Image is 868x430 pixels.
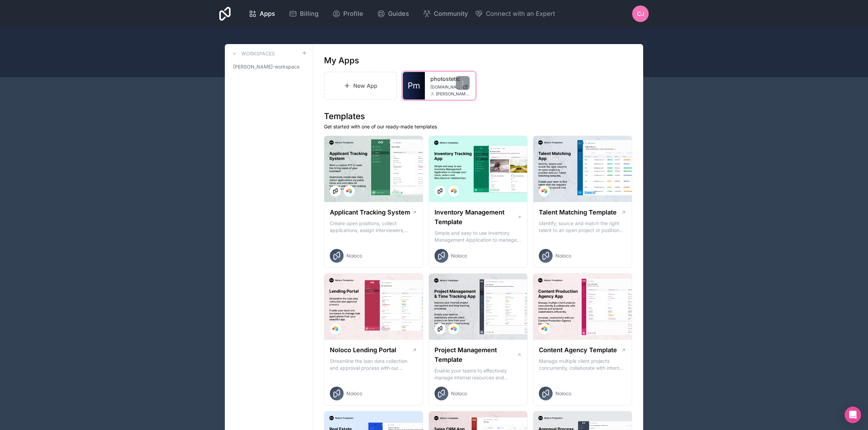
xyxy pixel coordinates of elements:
span: Noloco [451,390,467,397]
span: CJ [637,10,644,18]
img: Airtable Logo [451,188,457,194]
span: Noloco [555,390,571,397]
span: [PERSON_NAME]-workspace [233,63,300,70]
img: Airtable Logo [333,326,338,332]
a: Guides [372,6,415,21]
span: Apps [260,9,275,19]
a: Profile [327,6,369,21]
h1: Project Management Template [435,345,517,365]
button: Connect with an Expert [475,9,555,19]
span: [DOMAIN_NAME] [430,84,460,90]
span: Noloco [346,252,362,259]
span: Profile [343,9,363,19]
span: Billing [300,9,318,19]
h1: Applicant Tracking System [330,208,410,217]
span: Pm [408,80,420,91]
span: Guides [388,9,409,19]
p: Create open positions, collect applications, assign interviewers, centralise candidate feedback a... [330,220,417,234]
h3: Workspaces [241,50,275,57]
img: Airtable Logo [542,188,547,194]
span: Noloco [451,252,467,259]
h1: Content Agency Template [539,345,617,355]
h1: Templates [324,111,632,122]
span: [PERSON_NAME][EMAIL_ADDRESS][DOMAIN_NAME] [436,91,470,97]
h1: Talent Matching Template [539,208,617,217]
p: Enable your teams to effectively manage internal resources and execute client projects on time. [435,367,522,381]
span: Noloco [346,390,362,397]
p: Identify, source and match the right talent to an open project or position with our Talent Matchi... [539,220,626,234]
a: Pm [403,72,425,99]
p: Streamline the loan data collection and approval process with our Lending Portal template. [330,358,417,371]
a: Community [417,6,473,21]
p: Simple and easy to use Inventory Management Application to manage your stock, orders and Manufact... [435,230,522,243]
p: Get started with one of our ready-made templates [324,123,632,130]
a: [PERSON_NAME]-workspace [230,61,307,73]
h1: Noloco Lending Portal [330,345,396,355]
span: Connect with an Expert [486,9,555,19]
a: photostetic [430,75,470,83]
h1: Inventory Management Template [435,208,517,227]
a: Workspaces [230,50,275,58]
img: Airtable Logo [346,188,352,194]
a: Apps [243,6,281,21]
p: Manage multiple client projects concurrently, collaborate with internal and external stakeholders... [539,358,626,371]
div: Open Intercom Messenger [845,407,861,423]
a: Billing [283,6,324,21]
a: New App [324,72,397,100]
span: Community [434,9,468,19]
img: Airtable Logo [542,326,547,332]
span: Noloco [555,252,571,259]
a: [DOMAIN_NAME] [430,84,470,90]
h1: My Apps [324,55,359,66]
img: Airtable Logo [451,326,457,332]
